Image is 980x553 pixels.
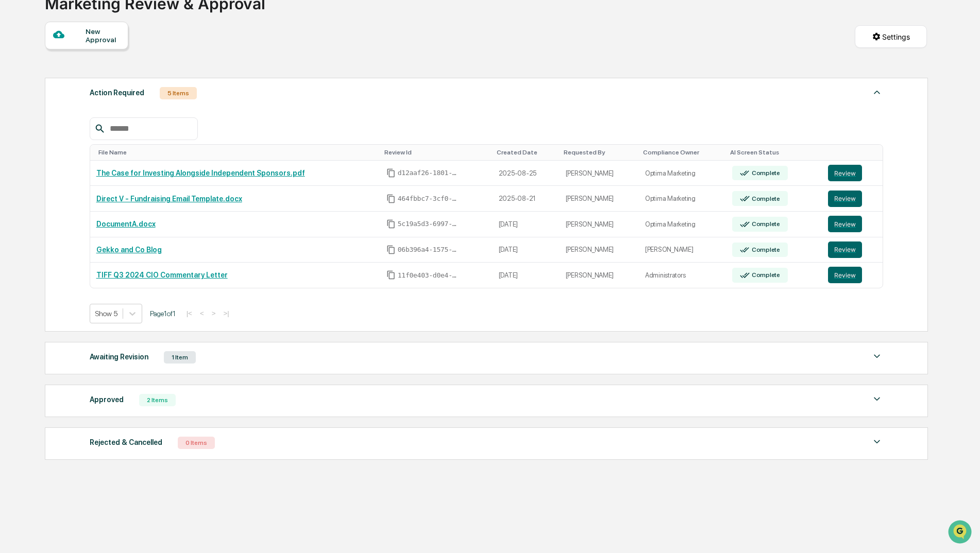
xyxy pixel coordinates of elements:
[10,131,19,139] div: 🖐️
[398,195,460,203] span: 464fbbc7-3cf0-487d-a6f7-92d82b3c1ab7
[10,79,29,97] img: 1746055101610-c473b297-6a78-478c-a979-82029cc54cd1
[639,186,726,212] td: Optima Marketing
[90,350,148,364] div: Awaiting Revision
[21,130,66,140] span: Preclearance
[639,237,726,263] td: [PERSON_NAME]
[828,191,876,207] a: Review
[73,174,125,182] a: Powered byPylon
[209,309,219,318] button: >
[90,393,124,406] div: Approved
[35,89,130,97] div: We're available if you need us!
[564,149,635,156] div: Toggle SortBy
[21,149,65,160] span: Data Lookup
[386,219,396,229] span: Copy Id
[830,149,878,156] div: Toggle SortBy
[493,237,560,263] td: [DATE]
[828,165,876,181] a: Review
[871,436,883,448] img: caret
[750,195,780,202] div: Complete
[828,165,862,181] button: Review
[96,169,305,177] a: The Case for Investing Alongside Independent Sponsors.pdf
[398,220,460,228] span: 5c19a5d3-6997-4f23-87f5-f6922eb3890c
[560,237,639,263] td: [PERSON_NAME]
[98,149,376,156] div: Toggle SortBy
[96,195,242,203] a: Direct V - Fundraising Email Template.docx
[175,82,188,94] button: Start new chat
[871,86,883,98] img: caret
[90,436,162,449] div: Rejected & Cancelled
[560,186,639,212] td: [PERSON_NAME]
[398,246,460,254] span: 06b396a4-1575-4931-abb8-145fd6f407a5
[150,309,176,318] span: Page 1 of 1
[493,161,560,186] td: 2025-08-25
[6,126,71,144] a: 🖐️Preclearance
[386,270,396,280] span: Copy Id
[139,394,176,406] div: 2 Items
[164,351,196,364] div: 1 Item
[386,168,396,178] span: Copy Id
[10,22,188,38] p: How can we help?
[828,216,876,232] a: Review
[560,161,639,186] td: [PERSON_NAME]
[197,309,207,318] button: <
[855,25,927,48] button: Settings
[35,79,169,89] div: Start new chat
[750,271,780,279] div: Complete
[386,245,396,254] span: Copy Id
[497,149,555,156] div: Toggle SortBy
[871,393,883,405] img: caret
[220,309,232,318] button: >|
[639,263,726,288] td: Administrators
[183,309,195,318] button: |<
[493,212,560,237] td: [DATE]
[90,86,144,99] div: Action Required
[10,150,19,159] div: 🔎
[828,216,862,232] button: Review
[828,267,876,283] a: Review
[560,212,639,237] td: [PERSON_NAME]
[730,149,818,156] div: Toggle SortBy
[493,186,560,212] td: 2025-08-21
[103,175,125,182] span: Pylon
[178,437,215,449] div: 0 Items
[160,87,197,99] div: 5 Items
[96,271,228,279] a: TIFF Q3 2024 CIO Commentary Letter
[560,263,639,288] td: [PERSON_NAME]
[828,241,862,258] button: Review
[96,220,156,228] a: DocumentA.docx
[85,130,128,140] span: Attestations
[86,27,120,44] div: New Approval
[750,220,780,228] div: Complete
[871,350,883,362] img: caret
[96,246,162,254] a: Gekko and Co Blog
[398,169,460,177] span: d12aaf26-1801-42be-8f88-af365266327f
[947,519,975,547] iframe: Open customer support
[398,271,460,280] span: 11f0e403-d0e4-45d3-bf38-813d72971da7
[75,131,83,139] div: 🗄️
[828,241,876,258] a: Review
[493,263,560,288] td: [DATE]
[750,246,780,253] div: Complete
[639,212,726,237] td: Optima Marketing
[386,194,396,203] span: Copy Id
[6,145,69,164] a: 🔎Data Lookup
[828,267,862,283] button: Review
[643,149,722,156] div: Toggle SortBy
[71,126,132,144] a: 🗄️Attestations
[750,169,780,177] div: Complete
[639,161,726,186] td: Optima Marketing
[828,191,862,207] button: Review
[384,149,488,156] div: Toggle SortBy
